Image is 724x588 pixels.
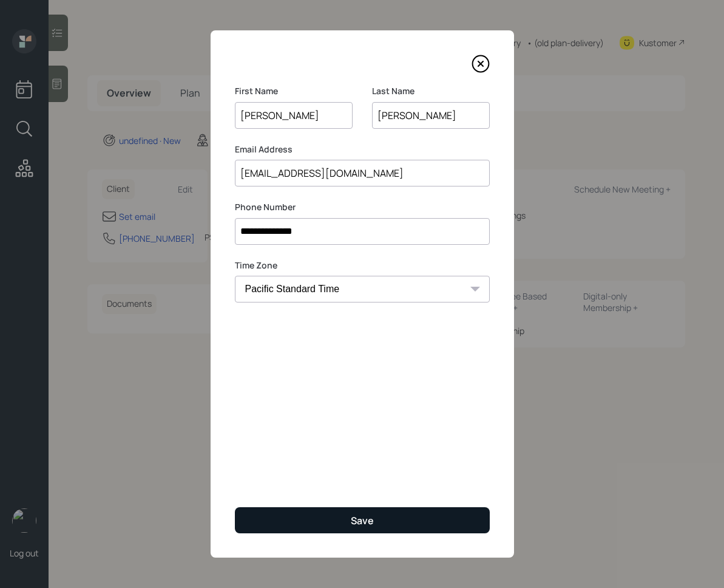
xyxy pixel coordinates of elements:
label: Time Zone [235,259,490,272]
label: Phone Number [235,201,490,213]
button: Save [235,507,490,533]
label: Last Name [372,85,490,97]
label: Email Address [235,143,490,156]
label: First Name [235,85,353,97]
div: Save [351,514,374,527]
